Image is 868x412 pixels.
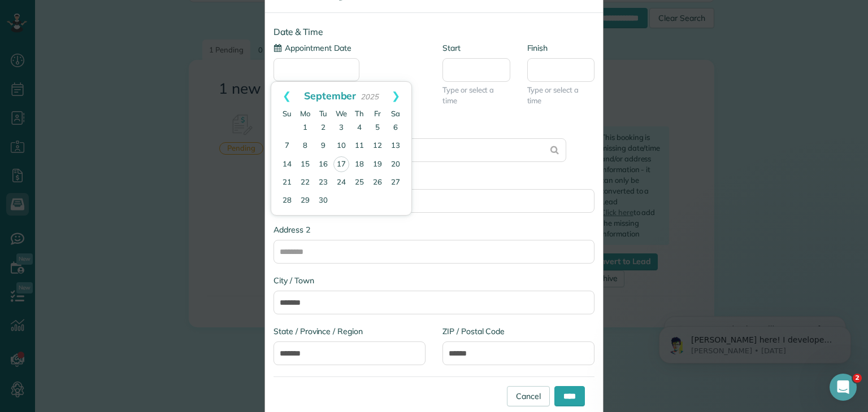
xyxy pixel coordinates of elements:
[296,192,314,210] a: 29
[368,119,387,137] a: 5
[278,174,296,192] a: 21
[391,109,400,118] span: Saturday
[830,374,857,401] iframe: Intercom live chat
[314,174,332,192] a: 23
[49,32,195,43] p: [PERSON_NAME] here! I developed the software you're currently trialing (though I have help now!) ...
[274,224,594,235] label: Address 2
[442,85,510,106] span: Type or select a time
[319,109,328,118] span: Tuesday
[296,119,314,137] a: 1
[49,43,195,54] p: Message from Alexandre, sent 1d ago
[853,374,862,383] span: 2
[350,174,368,192] a: 25
[274,123,594,133] h4: Address
[374,109,381,118] span: Friday
[350,156,368,174] a: 18
[442,42,510,54] label: Start
[332,137,350,155] a: 10
[278,192,296,210] a: 28
[300,109,310,118] span: Monday
[527,42,595,54] label: Finish
[368,137,387,155] a: 12
[350,119,368,137] a: 4
[283,109,292,118] span: Sunday
[350,137,368,155] a: 11
[361,92,379,101] span: 2025
[17,24,209,61] div: message notification from Alexandre, 1d ago. Alex here! I developed the software you're currently...
[387,119,405,137] a: 6
[274,173,594,185] label: Address 1
[380,82,411,110] a: Next
[314,156,332,174] a: 16
[274,27,594,37] h4: Date & Time
[368,174,387,192] a: 26
[271,82,302,110] a: Prev
[387,174,405,192] a: 27
[355,109,364,118] span: Thursday
[507,386,550,406] a: Cancel
[296,174,314,192] a: 22
[368,156,387,174] a: 19
[296,137,314,155] a: 8
[314,192,332,210] a: 30
[296,156,314,174] a: 15
[274,326,426,337] label: State / Province / Region
[387,137,405,155] a: 13
[304,89,357,102] span: September
[274,275,594,286] label: City / Town
[387,156,405,174] a: 20
[332,119,350,137] a: 3
[25,34,44,52] img: Profile image for Alexandre
[527,85,595,106] span: Type or select a time
[274,42,351,54] label: Appointment Date
[442,326,594,337] label: ZIP / Postal Code
[278,137,296,155] a: 7
[278,156,296,174] a: 14
[336,109,347,118] span: Wednesday
[332,174,350,192] a: 24
[333,156,349,172] a: 17
[314,119,332,137] a: 2
[314,137,332,155] a: 9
